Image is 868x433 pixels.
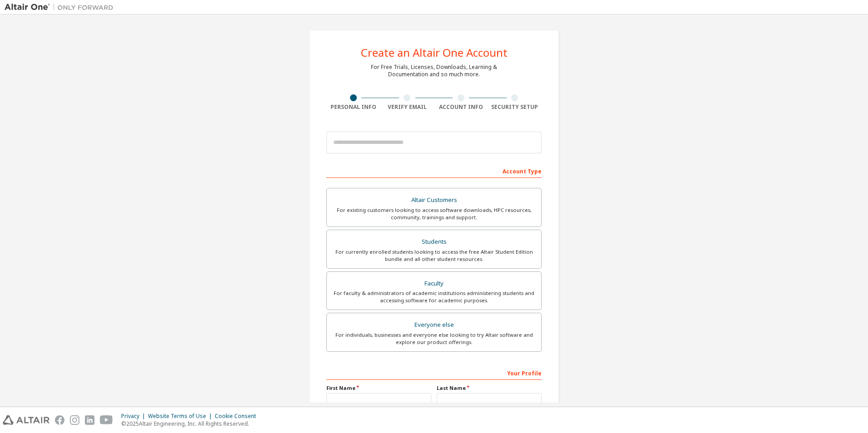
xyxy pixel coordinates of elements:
img: facebook.svg [55,415,64,425]
img: youtube.svg [100,415,113,425]
div: For Free Trials, Licenses, Downloads, Learning & Documentation and so much more. [371,64,497,78]
div: Altair Customers [332,194,536,207]
img: instagram.svg [70,415,79,425]
div: Security Setup [488,103,542,111]
div: Faculty [332,277,536,290]
div: Cookie Consent [215,413,261,420]
div: For currently enrolled students looking to access the free Altair Student Edition bundle and all ... [332,248,536,263]
div: Account Type [326,163,542,178]
div: Personal Info [326,103,380,111]
div: For existing customers looking to access software downloads, HPC resources, community, trainings ... [332,207,536,221]
div: Students [332,236,536,248]
div: Create an Altair One Account [361,47,508,58]
label: Last Name [437,384,542,392]
img: altair_logo.svg [3,415,49,425]
div: Everyone else [332,319,536,331]
div: Privacy [121,413,148,420]
div: Your Profile [326,365,542,380]
div: Verify Email [380,103,434,111]
div: For faculty & administrators of academic institutions administering students and accessing softwa... [332,290,536,304]
img: Altair One [5,3,118,12]
p: © 2025 Altair Engineering, Inc. All Rights Reserved. [121,420,261,428]
div: For individuals, businesses and everyone else looking to try Altair software and explore our prod... [332,331,536,346]
label: First Name [326,384,431,392]
img: linkedin.svg [85,415,94,425]
div: Website Terms of Use [148,413,215,420]
div: Account Info [434,103,488,111]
